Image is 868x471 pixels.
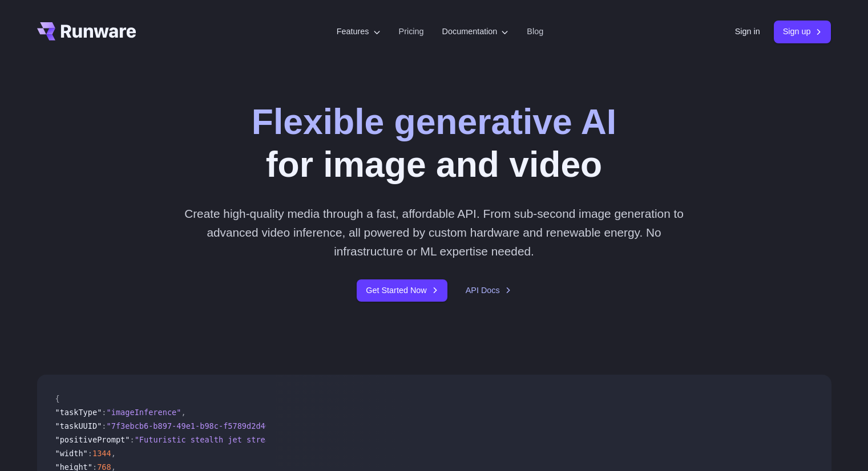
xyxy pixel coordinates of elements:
[37,22,136,40] a: Go to /
[88,449,92,458] span: :
[130,435,134,444] span: :
[337,25,381,38] label: Features
[102,408,106,417] span: :
[252,101,616,141] strong: Flexible generative AI
[102,421,106,431] span: :
[55,408,102,417] span: "taskType"
[181,408,185,417] span: ,
[527,25,543,38] a: Blog
[135,435,560,444] span: "Futuristic stealth jet streaking through a neon-lit cityscape with glowing purple exhaust"
[55,449,88,458] span: "width"
[399,25,424,38] a: Pricing
[107,421,284,431] span: "7f3ebcb6-b897-49e1-b98c-f5789d2d40d7"
[774,21,831,43] a: Sign up
[55,435,130,444] span: "positivePrompt"
[92,449,111,458] span: 1344
[180,204,688,261] p: Create high-quality media through a fast, affordable API. From sub-second image generation to adv...
[111,449,116,458] span: ,
[252,100,616,186] h1: for image and video
[107,408,181,417] span: "imageInference"
[55,421,102,431] span: "taskUUID"
[735,25,760,38] a: Sign in
[55,394,60,403] span: {
[357,279,447,302] a: Get Started Now
[466,284,511,297] a: API Docs
[442,25,509,38] label: Documentation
